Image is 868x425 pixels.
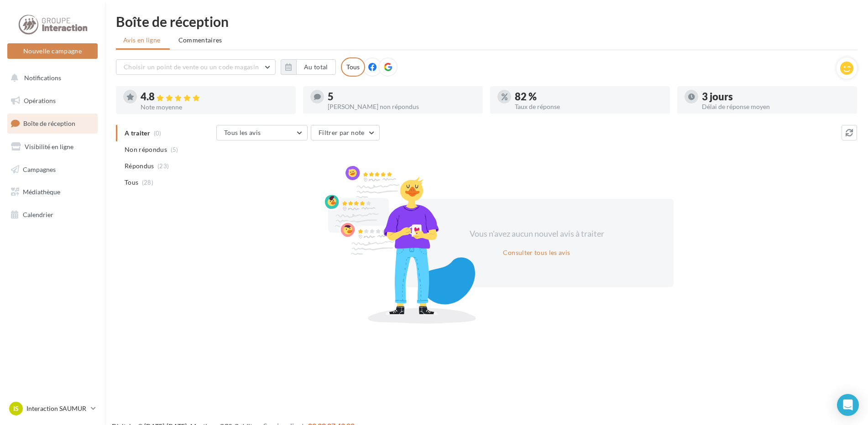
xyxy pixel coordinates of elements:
[125,161,154,171] span: Répondus
[171,146,178,153] span: (5)
[296,59,336,75] button: Au total
[23,165,56,173] span: Campagnes
[499,247,574,258] button: Consulter tous les avis
[458,228,615,240] div: Vous n'avez aucun nouvel avis à traiter
[515,104,663,110] div: Taux de réponse
[5,91,99,110] a: Opérations
[5,205,99,224] a: Calendrier
[341,57,365,77] div: Tous
[216,125,308,140] button: Tous les avis
[281,59,336,75] button: Au total
[125,178,138,187] span: Tous
[142,179,153,186] span: (28)
[224,129,261,136] span: Tous les avis
[5,137,99,156] a: Visibilité en ligne
[837,394,859,416] div: Open Intercom Messenger
[116,59,276,75] button: Choisir un point de vente ou un code magasin
[7,43,98,59] button: Nouvelle campagne
[116,15,857,28] div: Boîte de réception
[702,104,850,110] div: Délai de réponse moyen
[125,145,167,154] span: Non répondus
[13,404,19,413] span: IS
[702,92,850,102] div: 3 jours
[23,188,60,196] span: Médiathèque
[311,125,380,140] button: Filtrer par note
[5,182,99,202] a: Médiathèque
[178,36,222,45] span: Commentaires
[25,143,73,150] span: Visibilité en ligne
[5,160,99,179] a: Campagnes
[141,104,288,110] div: Note moyenne
[23,119,75,127] span: Boîte de réception
[24,74,61,82] span: Notifications
[23,211,53,218] span: Calendrier
[24,97,56,104] span: Opérations
[7,400,98,417] a: IS Interaction SAUMUR
[124,63,259,71] span: Choisir un point de vente ou un code magasin
[157,162,169,170] span: (23)
[5,114,99,133] a: Boîte de réception
[141,92,288,102] div: 4.8
[515,92,663,102] div: 82 %
[5,68,96,88] button: Notifications
[328,92,476,102] div: 5
[26,404,87,413] p: Interaction SAUMUR
[328,104,476,110] div: [PERSON_NAME] non répondus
